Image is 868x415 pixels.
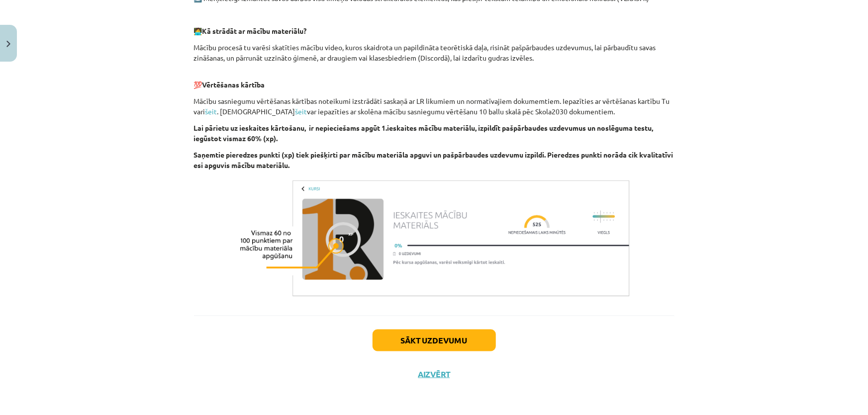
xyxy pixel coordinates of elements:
[194,42,675,74] p: Mācību procesā tu varēsi skatīties mācību video, kuros skaidrota un papildināta teorētiskā daļa, ...
[194,123,654,143] strong: Lai pārietu uz ieskaites kārtošanu, ir nepieciešams apgūt 1.ieskaites mācību materiālu, izpildīt ...
[194,96,675,117] p: Mācību sasniegumu vērtēšanas kārtības noteikumi izstrādāti saskaņā ar LR likumiem un normatīvajie...
[373,330,496,351] button: Sākt uzdevumu
[205,107,217,116] a: šeit
[202,80,265,89] strong: Vērtēšanas kārtība
[295,107,307,116] a: šeit
[194,150,674,169] strong: Saņemtie pieredzes punkti (xp) tiek piešķirti par mācību materiāla apguvi un pašpārbaudes uzdevum...
[415,369,453,379] button: Aizvērt
[194,80,675,90] p: 💯
[194,26,307,35] strong: 🧑‍💻Kā strādāt ar mācību materiālu?
[6,41,10,47] img: icon-close-lesson-0947bae3869378f0d4975bcd49f059093ad1ed9edebbc8119c70593378902aed.svg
